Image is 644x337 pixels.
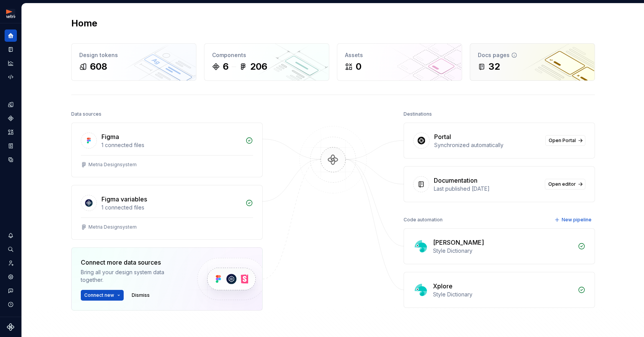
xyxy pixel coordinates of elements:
[81,290,124,301] button: Connect new
[71,123,263,177] a: Figma1 connected filesMetria Designsystem
[84,292,114,298] span: Connect new
[478,51,587,59] div: Docs pages
[5,57,17,69] a: Analytics
[88,224,137,230] div: Metria Designsystem
[101,141,241,149] div: 1 connected files
[356,61,361,73] div: 0
[5,71,17,83] a: Code automation
[434,176,477,185] div: Documentation
[101,132,119,141] div: Figma
[5,154,17,166] a: Data sources
[71,185,263,240] a: Figma variables1 connected filesMetria Designsystem
[5,98,17,111] a: Design tokens
[81,268,184,284] div: Bring all your design system data together.
[5,271,17,283] a: Settings
[132,292,150,298] span: Dismiss
[552,214,595,225] button: New pipeline
[5,285,17,297] button: Contact support
[71,109,101,119] div: Data sources
[128,290,153,301] button: Dismiss
[5,43,17,56] a: Documentation
[88,162,137,168] div: Metria Designsystem
[434,132,451,141] div: Portal
[404,214,443,225] div: Code automation
[433,247,573,255] div: Style Dictionary
[549,137,576,144] span: Open Portal
[434,185,540,193] div: Last published [DATE]
[90,61,107,73] div: 608
[71,17,97,29] h2: Home
[7,323,15,331] svg: Supernova Logo
[5,140,17,152] a: Storybook stories
[223,61,229,73] div: 6
[562,217,592,223] span: New pipeline
[433,238,484,247] div: [PERSON_NAME]
[204,43,329,81] a: Components6206
[101,195,147,204] div: Figma variables
[5,126,17,138] a: Assets
[434,141,541,149] div: Synchronized automatically
[5,112,17,124] a: Components
[345,51,454,59] div: Assets
[433,291,573,298] div: Style Dictionary
[79,51,188,59] div: Design tokens
[489,61,500,73] div: 32
[404,109,432,119] div: Destinations
[71,43,196,81] a: Design tokens608
[548,181,576,187] span: Open editor
[250,61,267,73] div: 206
[545,135,585,146] a: Open Portal
[5,243,17,255] button: Search ⌘K
[433,281,453,291] div: Xplore
[337,43,462,81] a: Assets0
[101,204,241,211] div: 1 connected files
[5,257,17,269] a: Invite team
[5,29,17,42] a: Home
[6,9,15,18] img: fcc7d103-c4a6-47df-856c-21dae8b51a16.png
[81,258,184,267] div: Connect more data sources
[5,229,17,242] button: Notifications
[470,43,595,81] a: Docs pages32
[545,179,585,190] a: Open editor
[212,51,321,59] div: Components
